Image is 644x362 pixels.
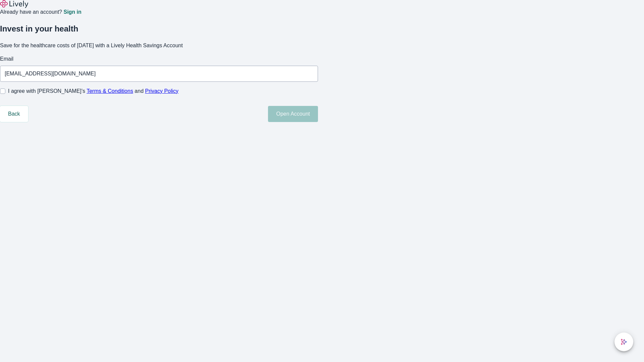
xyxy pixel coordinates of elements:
a: Terms & Conditions [87,88,133,94]
svg: Lively AI Assistant [621,339,627,345]
span: I agree with [PERSON_NAME]’s and [8,87,178,95]
a: Sign in [63,9,81,15]
button: chat [614,333,633,351]
a: Privacy Policy [145,88,179,94]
